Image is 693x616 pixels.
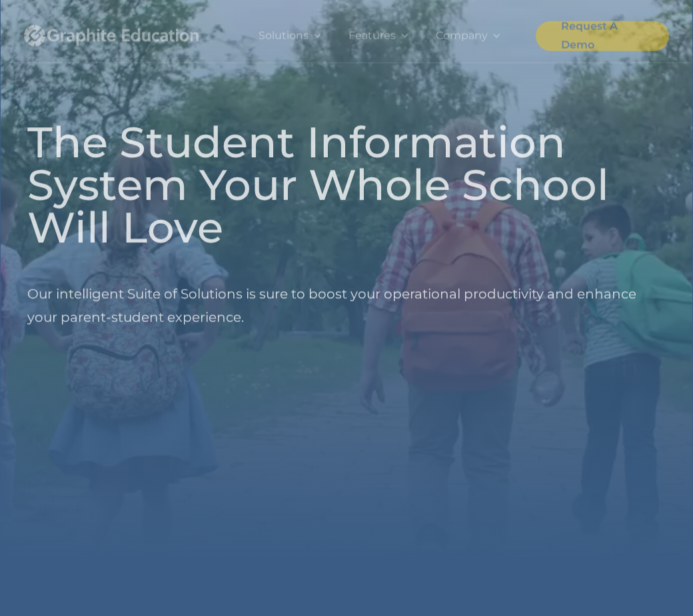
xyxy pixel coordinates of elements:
h1: The Student Information System Your Whole School Will Love [27,121,666,248]
div: Solutions [259,27,309,45]
p: Our intelligent Suite of Solutions is sure to boost your operational productivity and enhance you... [27,259,666,352]
div: Solutions [245,9,335,63]
div: Features [335,9,422,63]
a: Request A Demo [536,21,669,51]
div: Request A Demo [561,17,644,55]
a: home [24,9,224,63]
div: Company [436,27,488,45]
div: Company [422,9,514,63]
div: Features [348,27,396,45]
